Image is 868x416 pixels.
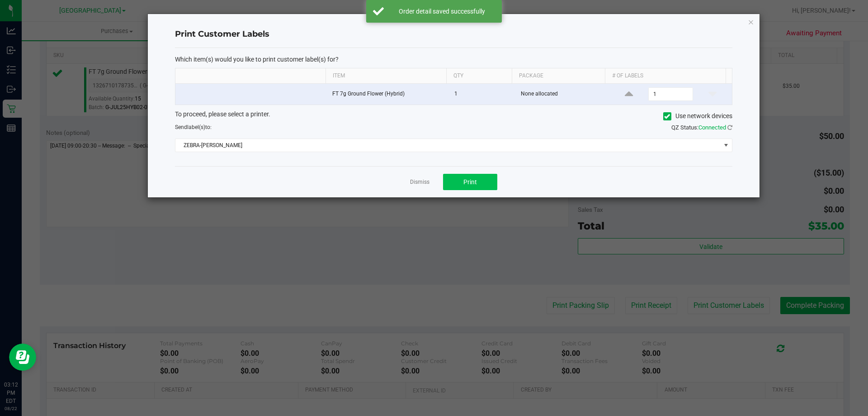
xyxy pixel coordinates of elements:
td: 1 [449,84,515,105]
th: Package [512,68,605,84]
th: # of labels [605,68,726,84]
a: Dismiss [410,178,429,186]
span: Connected [698,124,726,131]
div: Order detail saved successfully [389,7,495,16]
td: None allocated [515,84,610,105]
span: QZ Status: [671,124,732,131]
div: To proceed, please select a printer. [168,110,739,123]
th: Qty [446,68,512,84]
h4: Print Customer Labels [175,29,732,40]
td: FT 7g Ground Flower (Hybrid) [327,84,449,105]
th: Item [325,68,446,84]
iframe: Resource center [9,344,36,371]
span: Print [463,178,477,186]
span: Send to: [175,124,212,130]
span: label(s) [187,124,205,130]
label: Use network devices [663,111,732,121]
span: ZEBRA-[PERSON_NAME] [175,139,721,152]
button: Print [443,174,497,190]
p: Which item(s) would you like to print customer label(s) for? [175,55,732,63]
